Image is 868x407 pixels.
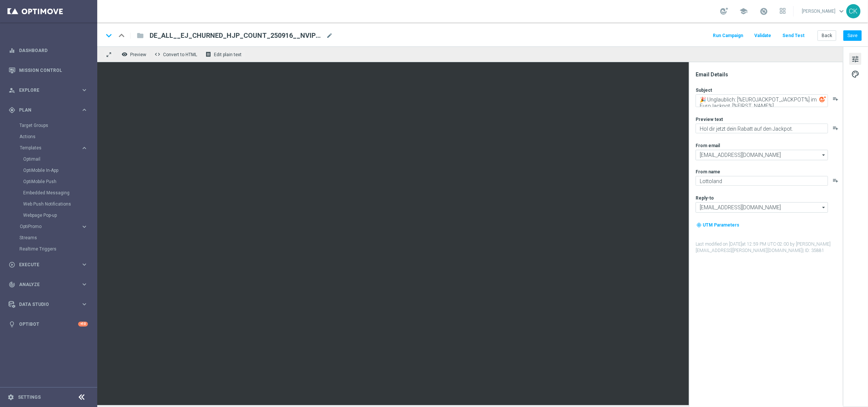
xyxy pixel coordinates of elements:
div: +10 [78,322,88,326]
span: tune [851,54,859,64]
button: Mission Control [8,67,88,73]
input: Select [696,150,828,160]
a: Mission Control [19,60,88,80]
span: | ID: 35881 [803,248,824,253]
button: playlist_add [832,125,838,131]
i: equalizer [9,47,15,54]
button: playlist_add [832,96,838,102]
div: Web Push Notifications [23,198,96,210]
div: Realtime Triggers [19,243,96,255]
i: arrow_drop_down [820,150,828,160]
a: Streams [19,235,78,241]
button: play_circle_outline Execute keyboard_arrow_right [8,262,88,268]
button: Save [843,30,862,41]
div: OptiPromo [19,221,96,232]
div: person_search Explore keyboard_arrow_right [8,87,88,93]
label: Preview text [696,116,723,122]
a: OptiMobile In-App [23,167,78,173]
i: keyboard_arrow_right [81,261,88,268]
div: Analyze [9,281,81,288]
div: Dashboard [9,40,88,60]
span: code [154,51,160,57]
label: Reply-to [696,195,714,201]
div: Streams [19,232,96,243]
i: remove_red_eye [122,51,128,57]
div: Embedded Messaging [23,187,96,198]
div: Plan [9,107,81,113]
i: keyboard_arrow_down [103,30,114,41]
span: school [739,7,748,15]
i: arrow_drop_down [820,203,828,212]
i: keyboard_arrow_right [81,281,88,288]
a: Actions [19,134,78,140]
button: gps_fixed Plan keyboard_arrow_right [8,107,88,113]
a: Optimail [23,156,78,162]
a: [PERSON_NAME]keyboard_arrow_down [801,6,846,17]
button: palette [849,68,861,80]
a: Embedded Messaging [23,190,78,196]
span: keyboard_arrow_down [837,7,846,15]
button: equalizer Dashboard [8,48,88,54]
input: Select [696,202,828,213]
div: OptiMobile Push [23,176,96,187]
div: Mission Control [9,60,88,80]
button: Send Test [781,31,806,41]
button: remove_red_eye Preview [120,49,150,59]
div: Email Details [696,71,842,78]
button: code Convert to HTML [153,49,200,59]
span: UTM Parameters [703,222,739,228]
i: keyboard_arrow_right [81,223,88,230]
button: my_location UTM Parameters [696,221,740,229]
div: CK [846,4,861,18]
span: mode_edit [326,32,333,39]
div: Optibot [9,314,88,334]
button: Validate [753,31,772,41]
div: Optimail [23,154,96,165]
button: lightbulb Optibot +10 [8,321,88,327]
i: receipt [205,51,211,57]
span: Preview [130,52,146,57]
button: OptiPromo keyboard_arrow_right [19,224,88,230]
button: playlist_add [832,177,838,183]
label: From name [696,169,720,175]
div: Data Studio [9,301,81,308]
div: Explore [9,87,81,94]
button: Run Campaign [712,31,744,41]
i: gps_fixed [9,107,15,113]
label: Subject [696,87,712,93]
i: keyboard_arrow_right [81,106,88,113]
a: OptiMobile Push [23,179,78,185]
span: Edit plain text [214,52,242,57]
i: person_search [9,87,15,94]
a: Optibot [19,314,78,334]
span: DE_ALL__EJ_CHURNED_HJP_COUNT_250916__NVIP_EMA_TAC_LT(1) [150,31,323,40]
span: Templates [20,146,73,150]
div: Templates [20,146,81,150]
div: OptiPromo [20,224,81,229]
span: Convert to HTML [163,52,197,57]
div: Templates [19,142,96,221]
i: track_changes [9,281,15,288]
span: Explore [19,88,81,92]
img: optiGenie.svg [819,96,826,103]
a: Webpage Pop-up [23,212,78,218]
i: keyboard_arrow_right [81,301,88,308]
span: OptiPromo [20,224,73,229]
button: receipt Edit plain text [203,49,245,59]
div: Target Groups [19,120,96,131]
button: Data Studio keyboard_arrow_right [8,301,88,307]
label: From email [696,143,720,149]
i: lightbulb [9,321,15,328]
span: Data Studio [19,302,81,307]
div: track_changes Analyze keyboard_arrow_right [8,282,88,288]
label: Last modified on [DATE] at 12:59 PM UTC-02:00 by [PERSON_NAME][EMAIL_ADDRESS][PERSON_NAME][DOMAIN... [696,241,842,254]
